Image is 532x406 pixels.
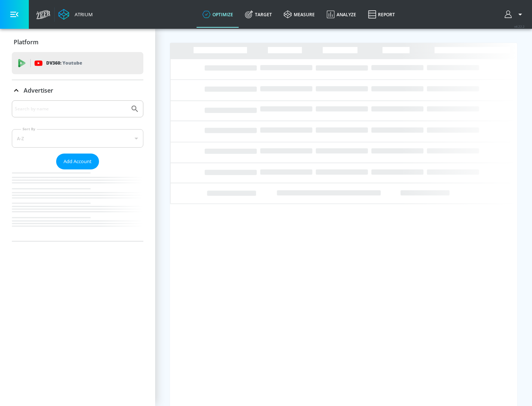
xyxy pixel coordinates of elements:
[56,154,99,169] button: Add Account
[197,1,239,28] a: optimize
[12,52,143,74] div: DV360: Youtube
[58,9,93,20] a: Atrium
[239,1,278,28] a: Target
[64,157,92,166] span: Add Account
[46,59,82,67] p: DV360:
[72,11,93,18] div: Atrium
[362,1,401,28] a: Report
[12,100,143,241] div: Advertiser
[12,80,143,101] div: Advertiser
[12,169,143,241] nav: list of Advertiser
[514,24,525,28] span: v 4.22.2
[321,1,362,28] a: Analyze
[62,59,82,67] p: Youtube
[15,104,127,114] input: Search by name
[12,129,143,148] div: A-Z
[12,32,143,52] div: Platform
[278,1,321,28] a: measure
[21,127,37,131] label: Sort By
[24,86,53,94] p: Advertiser
[14,38,38,46] p: Platform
